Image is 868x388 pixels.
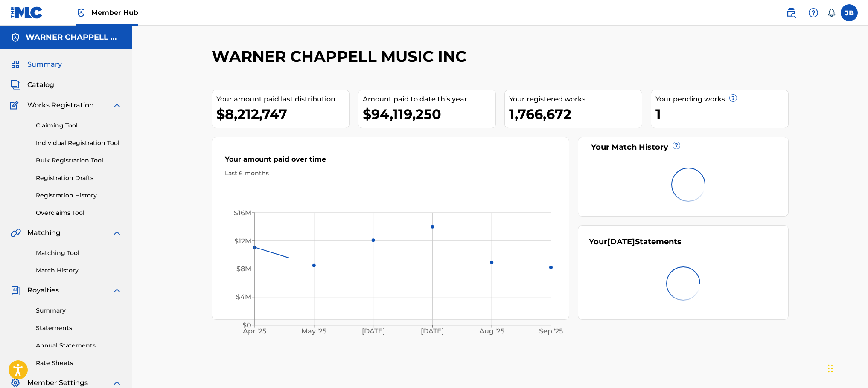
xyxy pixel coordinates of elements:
img: Accounts [10,32,20,43]
a: Rate Sheets [36,359,122,368]
tspan: [DATE] [362,327,385,335]
tspan: $0 [242,321,251,329]
img: MLC Logo [10,6,43,19]
h2: WARNER CHAPPELL MUSIC INC [212,47,471,66]
a: Registration History [36,191,122,200]
div: Your Match History [589,142,778,153]
tspan: Apr '25 [243,327,267,335]
img: expand [112,378,122,388]
img: Summary [10,59,20,69]
div: Your Statements [589,236,682,248]
tspan: $4M [236,293,251,301]
iframe: Chat Widget [825,347,868,388]
tspan: $12M [234,237,251,245]
img: Matching [10,228,21,238]
img: search [786,8,796,18]
tspan: Sep '25 [539,327,563,335]
img: preloader [666,162,711,208]
img: preloader [660,261,706,307]
a: SummarySummary [10,59,62,69]
span: Summary [27,59,62,69]
a: Statements [36,324,122,333]
span: Works Registration [27,100,94,110]
div: Help [805,4,822,21]
div: Last 6 months [225,169,556,178]
a: Claiming Tool [36,121,122,130]
a: Overclaims Tool [36,208,122,217]
tspan: $16M [234,209,251,217]
img: Member Settings [10,378,20,388]
div: Notifications [827,9,836,17]
span: [DATE] [607,237,635,246]
div: 1 [655,104,788,124]
img: Catalog [10,80,20,90]
a: Summary [36,306,122,315]
a: Annual Statements [36,341,122,350]
tspan: [DATE] [421,327,444,335]
tspan: $8M [236,265,251,273]
div: Amount paid to date this year [363,94,495,104]
span: Royalties [27,285,59,295]
img: Royalties [10,285,20,295]
div: Your pending works [655,94,788,104]
span: ? [673,142,680,149]
div: Your amount paid last distribution [216,94,349,104]
div: Drag [828,356,833,381]
img: expand [112,100,122,110]
div: Your amount paid over time [225,154,556,169]
span: ? [730,95,737,101]
a: Match History [36,266,122,275]
div: $94,119,250 [363,104,495,124]
a: Individual Registration Tool [36,139,122,148]
a: Public Search [783,4,800,21]
tspan: Aug '25 [479,327,504,335]
tspan: May '25 [301,327,326,335]
span: Member Hub [91,8,138,17]
img: Top Rightsholder [76,8,86,18]
a: Bulk Registration Tool [36,156,122,165]
span: Member Settings [27,378,88,388]
img: expand [112,228,122,238]
img: Works Registration [10,100,21,110]
span: Matching [27,228,61,238]
h5: WARNER CHAPPELL MUSIC INC [26,32,122,42]
span: Catalog [27,80,54,90]
img: expand [112,285,122,295]
div: User Menu [841,4,858,21]
img: help [808,8,818,18]
div: 1,766,672 [509,104,642,124]
a: Matching Tool [36,249,122,258]
a: Registration Drafts [36,174,122,182]
a: CatalogCatalog [10,80,54,90]
div: Your registered works [509,94,642,104]
div: $8,212,747 [216,104,349,124]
